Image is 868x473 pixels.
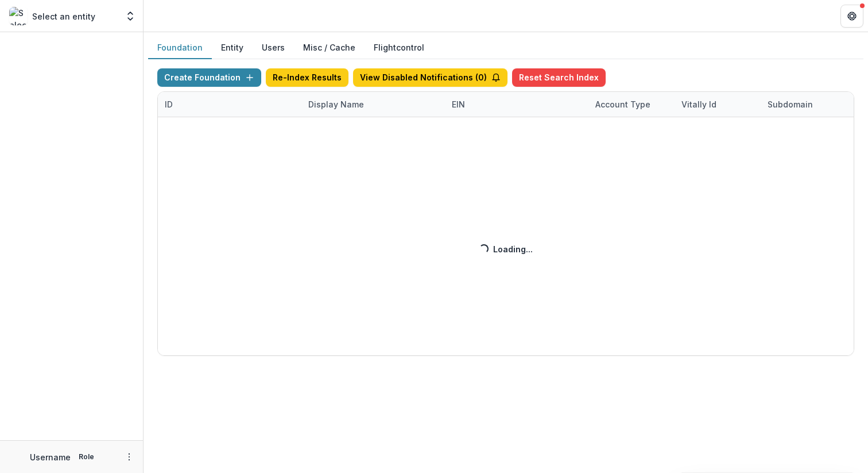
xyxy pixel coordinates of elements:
button: Entity [212,37,253,59]
a: Flightcontrol [374,41,424,53]
button: Foundation [148,37,212,59]
button: Open entity switcher [122,5,138,28]
img: Select an entity [9,7,28,25]
p: Select an entity [32,10,95,22]
button: Get Help [840,5,863,28]
button: Misc / Cache [294,37,365,59]
p: Username [30,451,71,463]
button: More [122,450,136,464]
button: Users [253,37,294,59]
p: Role [75,452,98,462]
